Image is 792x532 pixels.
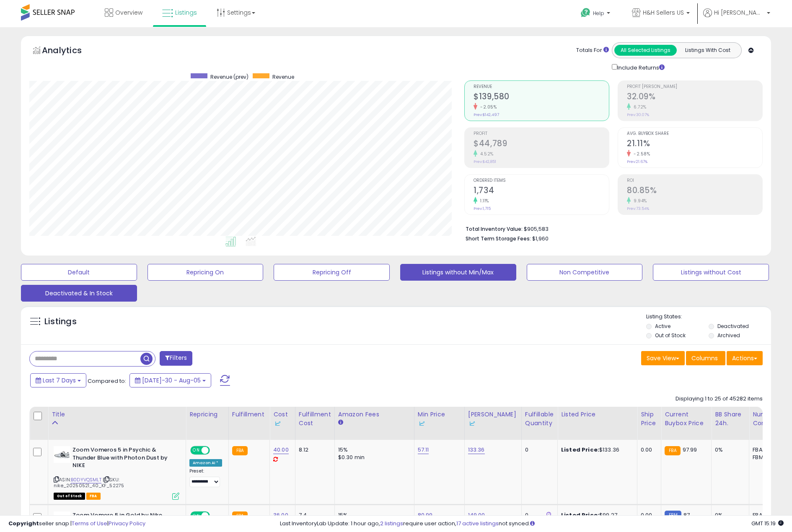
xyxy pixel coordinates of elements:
[232,446,248,455] small: FBA
[418,511,433,519] a: 80.99
[160,351,192,366] button: Filters
[474,132,609,136] span: Profit
[676,395,763,403] div: Displaying 1 to 25 of 45282 items
[753,446,780,454] div: FBA: 7
[474,206,491,211] small: Prev: 1,715
[400,264,516,281] button: Listings without Min/Max
[477,198,489,204] small: 1.11%
[466,223,756,233] li: $905,583
[54,446,179,499] div: ASIN:
[232,410,266,419] div: Fulfillment
[299,511,328,519] div: 7.4
[191,447,202,454] span: ON
[72,511,174,522] b: Zoom Vomero 5 in Gold by Nike
[614,45,677,56] button: All Selected Listings
[753,511,780,519] div: FBA: 6
[189,468,222,487] div: Preset:
[727,351,763,365] button: Actions
[189,410,225,419] div: Repricing
[148,264,264,281] button: Repricing On
[71,476,101,483] a: B0DYVQSMLT
[717,323,749,330] label: Deactivated
[418,410,461,428] div: Min Price
[627,206,649,211] small: Prev: 73.54%
[627,186,762,197] h2: 80.85%
[86,493,101,500] span: FBA
[646,313,771,321] p: Listing States:
[418,446,429,454] a: 57.11
[574,1,619,27] a: Help
[474,112,499,117] small: Prev: $142,497
[641,446,655,454] div: 0.00
[468,446,485,454] a: 133.36
[532,235,549,243] span: $1,960
[54,446,70,463] img: 41dtXwbhaLL._SL40_.jpg
[468,410,518,428] div: [PERSON_NAME]
[54,493,85,500] span: All listings that are currently out of stock and unavailable for purchase on Amazon
[274,264,390,281] button: Repricing Off
[686,351,725,365] button: Columns
[210,73,248,80] span: Revenue (prev)
[468,419,518,428] div: Some or all of the values in this column are provided from Inventory Lab.
[717,332,740,339] label: Archived
[21,264,137,281] button: Default
[653,264,769,281] button: Listings without Cost
[691,354,718,362] span: Columns
[641,410,657,428] div: Ship Price
[665,511,681,519] small: FBM
[525,410,554,428] div: Fulfillable Quantity
[580,8,591,18] i: Get Help
[129,373,211,387] button: [DATE]-30 - Aug-05
[72,446,174,472] b: Zoom Vomeros 5 in Psychic & Thunder Blue with Photon Dust by NIKE
[456,519,499,527] a: 17 active listings
[380,519,403,527] a: 2 listings
[418,419,426,428] img: InventoryLab Logo
[88,377,126,385] span: Compared to:
[209,447,222,454] span: OFF
[468,511,485,519] a: 149.00
[232,511,248,521] small: FBA
[418,419,461,428] div: Some or all of the values in this column are provided from Inventory Lab.
[655,323,670,330] label: Active
[683,511,690,519] span: 87
[631,104,647,110] small: 6.72%
[525,511,551,519] div: 0
[474,92,609,103] h2: $139,580
[8,519,39,527] strong: Copyright
[561,511,599,519] b: Listed Price:
[643,8,684,17] span: H&H Sellers US
[561,511,631,519] div: $99.27
[527,264,643,281] button: Non Competitive
[525,446,551,454] div: 0
[42,44,98,58] h5: Analytics
[561,446,631,454] div: $133.36
[175,8,197,17] span: Listings
[627,92,762,103] h2: 32.09%
[280,520,784,528] div: Last InventoryLab Update: 1 hour ago, require user action, not synced.
[474,186,609,197] h2: 1,734
[715,410,745,428] div: BB Share 24h.
[561,410,634,419] div: Listed Price
[627,112,649,117] small: Prev: 30.07%
[468,419,476,428] img: InventoryLab Logo
[43,376,76,385] span: Last 7 Days
[715,511,743,519] div: 0%
[631,198,647,204] small: 9.94%
[593,10,604,17] span: Help
[627,159,647,164] small: Prev: 21.67%
[474,159,496,164] small: Prev: $42,851
[191,512,202,519] span: ON
[30,373,86,387] button: Last 7 Days
[703,8,770,27] a: Hi [PERSON_NAME]
[753,454,780,461] div: FBM: 10
[474,139,609,150] h2: $44,789
[299,410,331,428] div: Fulfillment Cost
[54,476,124,489] span: | SKU: nike_20250521_40_KF_52275
[631,151,650,157] small: -2.58%
[54,511,70,528] img: 31sz8Kff9nL._SL40_.jpg
[477,104,497,110] small: -2.05%
[142,376,201,385] span: [DATE]-30 - Aug-05
[21,285,137,302] button: Deactivated & In Stock
[665,410,708,428] div: Current Buybox Price
[606,62,675,72] div: Include Returns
